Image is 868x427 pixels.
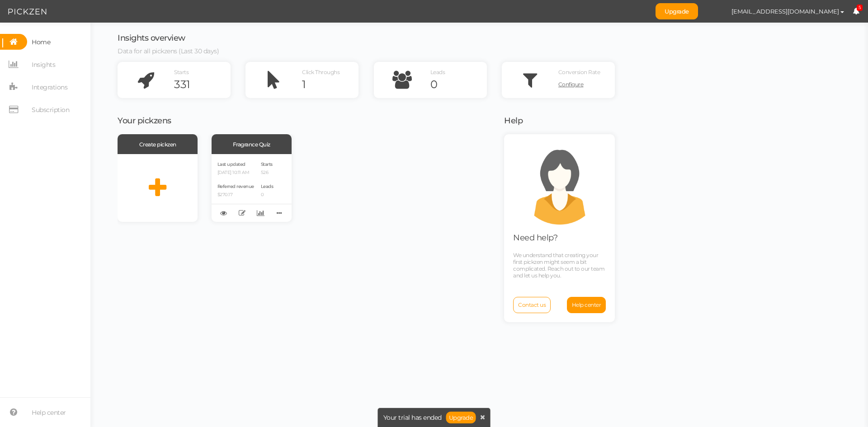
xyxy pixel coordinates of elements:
[519,143,600,225] img: support.png
[558,81,584,88] span: Configure
[518,301,546,308] span: Contact us
[217,183,254,189] span: Referred revenue
[572,301,601,308] span: Help center
[558,69,600,75] span: Conversion Rate
[118,47,219,55] span: Data for all pickzens (Last 30 days)
[731,8,839,15] span: [EMAIL_ADDRESS][DOMAIN_NAME]
[723,4,853,19] button: [EMAIL_ADDRESS][DOMAIN_NAME]
[446,412,476,423] a: Upgrade
[139,141,176,148] span: Create pickzen
[217,170,254,176] p: [DATE] 10:11 AM
[656,3,698,19] a: Upgrade
[217,161,245,167] span: Last updated
[174,69,189,75] span: Starts
[32,57,55,72] span: Insights
[383,414,442,421] span: Your trial has ended
[261,170,274,176] p: 526
[32,80,67,94] span: Integrations
[857,5,863,11] span: 5
[430,78,487,91] div: 0
[513,233,557,243] span: Need help?
[118,33,185,43] span: Insights overview
[261,192,274,198] p: 0
[32,35,50,49] span: Home
[212,134,292,154] div: Fragrance Quiz
[32,405,66,420] span: Help center
[261,161,273,167] span: Starts
[302,78,359,91] div: 1
[558,78,615,91] a: Configure
[212,154,292,222] div: Last updated [DATE] 10:11 AM Referred revenue $270.17 Starts 526 Leads 0
[504,116,523,126] span: Help
[118,116,171,126] span: Your pickzens
[430,69,445,75] span: Leads
[513,252,604,279] span: We understand that creating your first pickzen might seem a bit complicated. Reach out to our tea...
[302,69,340,75] span: Click Throughs
[8,6,47,17] img: Pickzen logo
[567,297,606,313] a: Help center
[217,192,254,198] p: $270.17
[707,4,723,19] img: b3e142cb9089df8073c54e68b41907af
[174,78,231,91] div: 331
[261,183,274,189] span: Leads
[32,103,69,117] span: Subscription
